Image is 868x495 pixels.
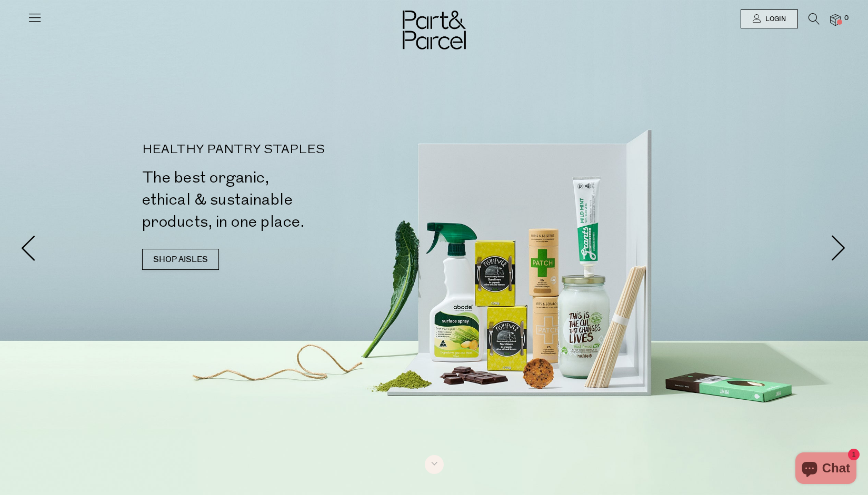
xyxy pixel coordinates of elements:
h2: The best organic, ethical & sustainable products, in one place. [142,167,438,233]
a: 0 [830,14,841,25]
img: Part&Parcel [403,11,466,49]
span: 0 [842,14,851,23]
a: SHOP AISLES [142,249,219,270]
inbox-online-store-chat: Shopify online store chat [792,452,860,487]
a: Login [741,9,798,28]
span: Login [763,15,786,24]
p: HEALTHY PANTRY STAPLES [142,144,438,156]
